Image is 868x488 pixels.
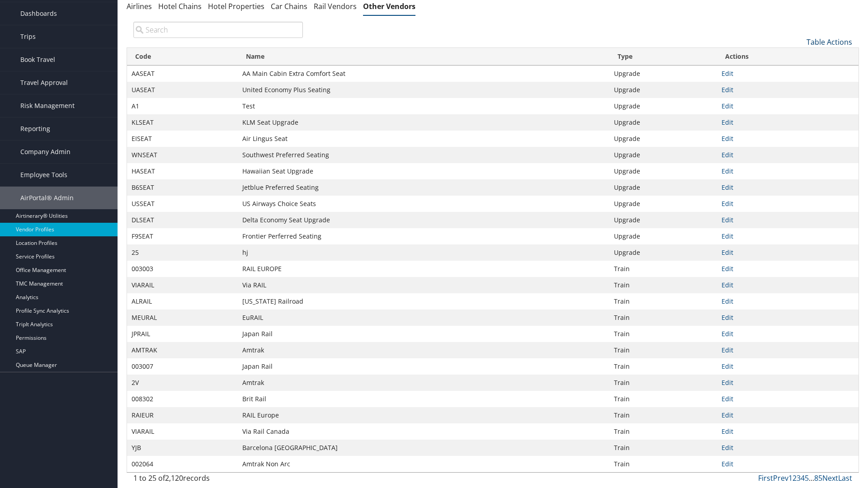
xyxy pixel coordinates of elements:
[127,375,238,391] td: 2V
[809,473,814,483] span: …
[722,216,733,224] a: Edit
[20,164,67,186] span: Employee Tools
[238,326,609,342] td: Japan Rail
[127,342,238,358] td: AMTRAK
[238,48,609,66] th: Name: activate to sort column ascending
[238,163,609,179] td: Hawaiian Seat Upgrade
[609,82,717,98] td: Upgrade
[238,407,609,423] td: RAIL Europe
[758,473,773,483] a: First
[127,310,238,326] td: MEURAL
[238,196,609,212] td: US Airways Choice Seats
[127,261,238,277] td: 003003
[722,85,733,94] a: Edit
[609,293,717,310] td: Train
[722,281,733,289] a: Edit
[722,150,733,159] a: Edit
[127,391,238,407] td: 008302
[773,473,788,483] a: Prev
[722,362,733,371] a: Edit
[788,473,793,483] a: 1
[238,358,609,375] td: Japan Rail
[238,342,609,358] td: Amtrak
[822,473,838,483] a: Next
[127,1,152,11] a: Airlines
[722,118,733,127] a: Edit
[20,2,57,25] span: Dashboards
[127,98,238,114] td: A1
[238,179,609,196] td: Jetblue Preferred Seating
[127,228,238,244] td: F9SEAT
[722,102,733,110] a: Edit
[238,114,609,131] td: KLM Seat Upgrade
[127,131,238,147] td: EISEAT
[238,228,609,244] td: Frontier Perferred Seating
[238,66,609,82] td: AA Main Cabin Extra Comfort Seat
[609,114,717,131] td: Upgrade
[238,261,609,277] td: RAIL EUROPE
[807,37,852,47] a: Table Actions
[238,310,609,326] td: EuRAIL
[127,82,238,98] td: UASEAT
[722,167,733,175] a: Edit
[609,358,717,375] td: Train
[722,394,733,403] a: Edit
[609,196,717,212] td: Upgrade
[609,212,717,228] td: Upgrade
[158,1,202,11] a: Hotel Chains
[20,141,71,163] span: Company Admin
[127,244,238,261] td: 25
[20,71,68,94] span: Travel Approval
[127,293,238,310] td: ALRAIL
[838,473,852,483] a: Last
[609,326,717,342] td: Train
[363,1,415,11] a: Other Vendors
[609,131,717,147] td: Upgrade
[238,277,609,293] td: Via RAIL
[805,473,809,483] a: 5
[127,196,238,212] td: USSEAT
[208,1,264,11] a: Hotel Properties
[609,277,717,293] td: Train
[609,228,717,244] td: Upgrade
[127,66,238,82] td: AASEAT
[127,326,238,342] td: JPRAIL
[722,297,733,305] a: Edit
[722,460,733,468] a: Edit
[238,456,609,472] td: Amtrak Non Arc
[722,313,733,322] a: Edit
[722,183,733,192] a: Edit
[722,329,733,338] a: Edit
[609,179,717,196] td: Upgrade
[722,232,733,240] a: Edit
[717,48,859,66] th: Actions
[238,375,609,391] td: Amtrak
[814,473,822,483] a: 85
[238,293,609,310] td: [US_STATE] Railroad
[238,131,609,147] td: Air Lingus Seat
[238,212,609,228] td: Delta Economy Seat Upgrade
[609,375,717,391] td: Train
[127,48,238,66] th: Code: activate to sort column ascending
[127,163,238,179] td: HASEAT
[722,69,733,78] a: Edit
[127,358,238,375] td: 003007
[722,134,733,143] a: Edit
[127,423,238,440] td: VIARAIL
[801,473,805,483] a: 4
[271,1,307,11] a: Car Chains
[127,440,238,456] td: YJB
[609,440,717,456] td: Train
[127,114,238,131] td: KLSEAT
[722,411,733,419] a: Edit
[609,98,717,114] td: Upgrade
[609,456,717,472] td: Train
[127,407,238,423] td: RAIEUR
[314,1,357,11] a: Rail Vendors
[127,147,238,163] td: WNSEAT
[609,163,717,179] td: Upgrade
[609,147,717,163] td: Upgrade
[722,199,733,208] a: Edit
[793,473,797,483] a: 2
[238,244,609,261] td: hj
